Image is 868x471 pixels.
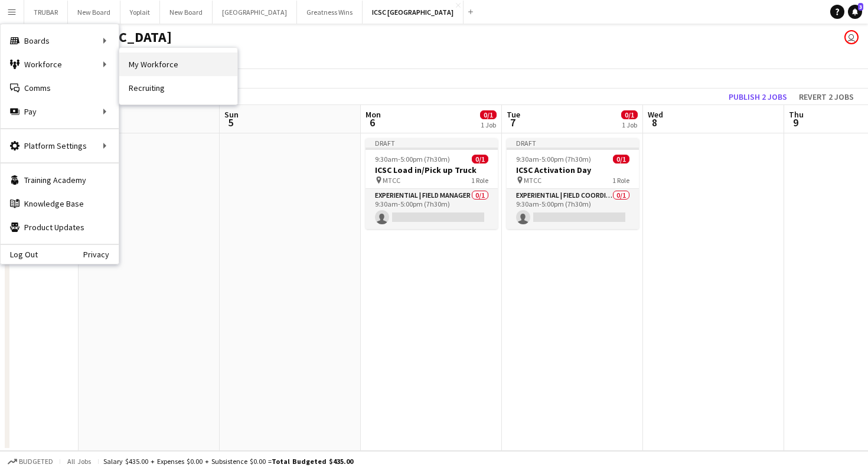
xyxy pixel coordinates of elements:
[858,3,863,11] span: 3
[120,1,160,24] button: Yoplait
[119,53,237,76] a: My Workforce
[103,457,353,466] div: Salary $435.00 + Expenses $0.00 + Subsistence $0.00 =
[366,138,498,148] div: Draft
[119,76,237,100] a: Recruiting
[507,165,639,175] h3: ICSC Activation Day
[364,116,381,129] span: 6
[6,455,55,468] button: Budgeted
[1,215,119,239] a: Product Updates
[507,189,639,229] app-card-role: Experiential | Field Coordinator0/19:30am-5:00pm (7h30m)
[507,138,639,229] app-job-card: Draft9:30am-5:00pm (7h30m)0/1ICSC Activation Day MTCC1 RoleExperiential | Field Coordinator0/19:3...
[68,1,120,24] button: New Board
[83,250,119,259] a: Privacy
[507,138,639,148] div: Draft
[363,1,464,24] button: ICSC [GEOGRAPHIC_DATA]
[787,116,804,129] span: 9
[1,100,119,123] div: Pay
[622,120,637,129] div: 1 Job
[648,109,663,120] span: Wed
[621,110,638,119] span: 0/1
[383,176,400,185] span: MTCC
[1,76,119,100] a: Comms
[366,189,498,229] app-card-role: Experiential | Field Manager0/19:30am-5:00pm (7h30m)
[272,457,353,466] span: Total Budgeted $435.00
[724,89,792,104] button: Publish 2 jobs
[297,1,363,24] button: Greatness Wins
[507,109,520,120] span: Tue
[19,457,53,466] span: Budgeted
[471,176,488,185] span: 1 Role
[789,109,804,120] span: Thu
[366,165,498,175] h3: ICSC Load in/Pick up Truck
[480,110,497,119] span: 0/1
[160,1,213,24] button: New Board
[612,176,629,185] span: 1 Role
[1,53,119,76] div: Workforce
[524,176,541,185] span: MTCC
[472,155,488,163] span: 0/1
[1,29,119,53] div: Boards
[516,155,591,163] span: 9:30am-5:00pm (7h30m)
[366,109,381,120] span: Mon
[844,30,859,44] app-user-avatar: Jamaal Jemmott
[1,168,119,192] a: Training Academy
[646,116,663,129] span: 8
[1,192,119,215] a: Knowledge Base
[794,89,859,104] button: Revert 2 jobs
[481,120,496,129] div: 1 Job
[65,457,93,466] span: All jobs
[1,250,38,259] a: Log Out
[366,138,498,229] app-job-card: Draft9:30am-5:00pm (7h30m)0/1ICSC Load in/Pick up Truck MTCC1 RoleExperiential | Field Manager0/1...
[223,116,239,129] span: 5
[613,155,629,163] span: 0/1
[375,155,450,163] span: 9:30am-5:00pm (7h30m)
[848,5,862,19] a: 3
[505,116,520,129] span: 7
[24,1,68,24] button: TRUBAR
[1,134,119,158] div: Platform Settings
[224,109,239,120] span: Sun
[213,1,297,24] button: [GEOGRAPHIC_DATA]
